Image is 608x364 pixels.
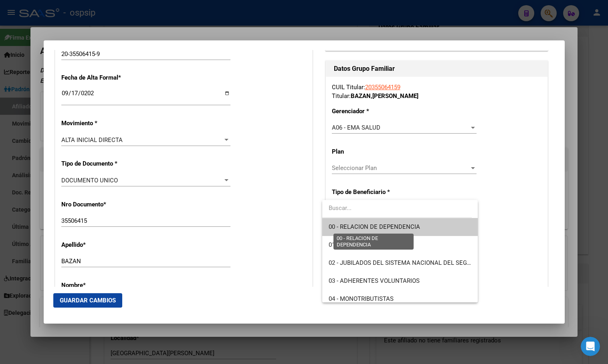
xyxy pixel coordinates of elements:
span: 00 - RELACION DE DEPENDENCIA [329,223,420,230]
input: dropdown search [322,199,472,217]
iframe: Intercom live chat [581,337,600,356]
span: 03 - ADHERENTES VOLUNTARIOS [329,277,420,284]
span: 01 - PASANTES [329,241,370,248]
span: 04 - MONOTRIBUTISTAS [329,295,394,302]
span: 02 - JUBILADOS DEL SISTEMA NACIONAL DEL SEGURO DE SALUD [329,259,508,266]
